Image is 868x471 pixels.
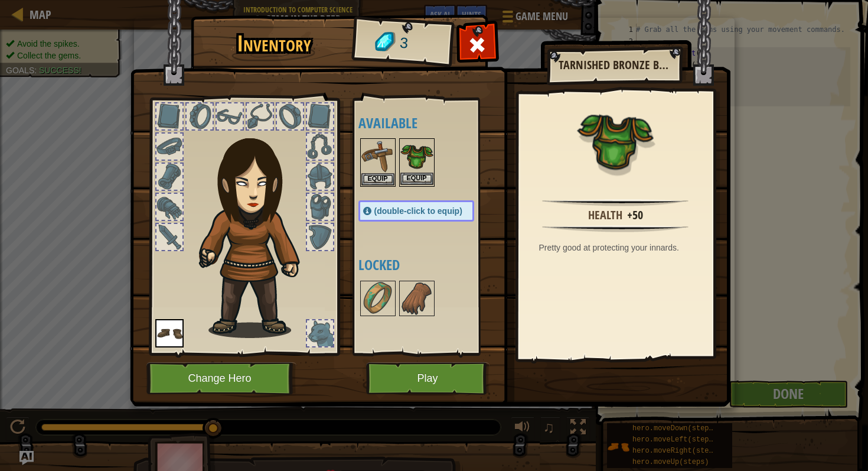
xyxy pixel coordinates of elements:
h2: Tarnished Bronze Breastplate [559,59,670,72]
button: Change Hero [146,362,296,395]
img: hr.png [542,199,688,206]
button: Equip [400,173,433,185]
span: (double-click to equip) [374,206,462,216]
div: +50 [627,207,643,224]
img: portrait.png [400,139,433,173]
img: guardian_hair.png [194,121,321,338]
img: portrait.png [577,102,654,178]
img: portrait.png [361,139,394,173]
button: Play [366,362,490,395]
img: portrait.png [361,282,394,315]
button: Equip [361,173,394,186]
img: portrait.png [155,319,184,347]
span: 3 [399,33,409,54]
div: Pretty good at protecting your innards. [539,242,698,254]
img: portrait.png [400,282,433,315]
img: hr.png [542,225,688,232]
h4: Locked [358,257,498,272]
div: Health [588,207,622,224]
h4: Available [358,115,498,131]
h1: Inventory [199,31,350,56]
